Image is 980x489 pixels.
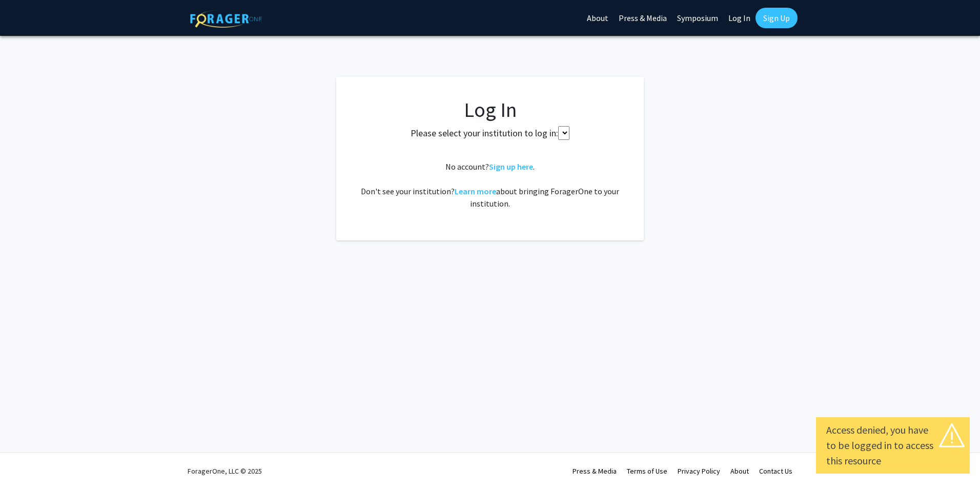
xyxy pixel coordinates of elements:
[188,453,262,489] div: ForagerOne, LLC © 2025
[573,466,617,476] a: Press & Media
[730,466,749,476] a: About
[411,126,558,140] label: Please select your institution to log in:
[759,466,792,476] a: Contact Us
[678,466,720,476] a: Privacy Policy
[190,10,262,28] img: ForagerOne Logo
[627,466,667,476] a: Terms of Use
[489,161,533,172] a: Sign up here
[357,160,623,210] div: No account? . Don't see your institution? about bringing ForagerOne to your institution.
[357,97,623,122] h1: Log In
[826,422,959,468] div: Access denied, you have to be logged in to access this resource
[756,8,798,28] a: Sign Up
[455,186,496,196] a: Learn more about bringing ForagerOne to your institution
